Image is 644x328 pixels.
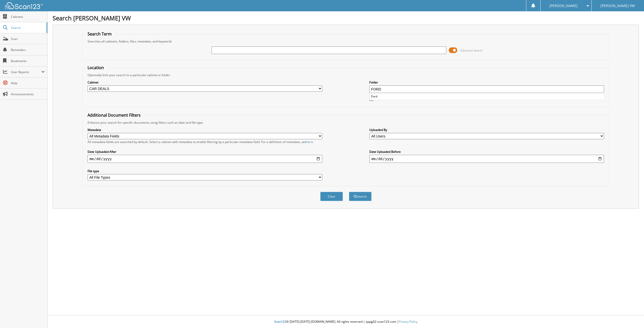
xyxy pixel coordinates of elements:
[11,37,45,41] span: Scan
[11,15,45,19] span: Cabinets
[320,192,343,201] button: Clear
[85,73,607,77] div: Optionally limit your search to a particular cabinet or folder
[369,150,604,154] label: Date Uploaded Before
[5,2,43,9] img: scan123-logo-white.svg
[349,192,372,201] button: Search
[53,14,639,22] h1: Search [PERSON_NAME] VW
[399,319,418,324] a: Privacy Policy
[11,92,45,96] span: Announcements
[88,169,322,173] label: File type
[88,80,322,84] label: Cabinet
[85,65,106,70] legend: Location
[88,128,322,132] label: Metadata
[11,48,45,52] span: Reminders
[11,26,44,30] span: Search
[88,140,322,144] div: All metadata fields are searched by default. Select a cabinet with metadata to enable filtering b...
[370,93,604,100] li: Ford
[85,39,607,43] div: Searches all cabinets, folders, files, metadata, and keywords
[619,304,644,328] iframe: Chat Widget
[11,70,41,74] span: User Reports
[369,80,604,84] label: Folder
[88,150,322,154] label: Date Uploaded After
[460,49,482,52] span: Advanced Search
[11,81,45,85] span: Help
[274,319,286,324] span: Scan123
[48,316,644,328] div: © [DATE]-[DATE] [DOMAIN_NAME]. All rights reserved | appg02-scan123-com |
[85,31,114,37] legend: Search Term
[600,4,635,7] span: [PERSON_NAME] VW
[11,59,45,63] span: Bookmarks
[369,155,604,163] input: end
[88,155,322,163] input: start
[306,140,313,144] a: here
[85,112,143,118] legend: Additional Document Filters
[549,4,578,7] span: [PERSON_NAME]
[85,120,607,125] div: Enhance your search for specific documents using filters such as date and file type.
[369,128,604,132] label: Uploaded By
